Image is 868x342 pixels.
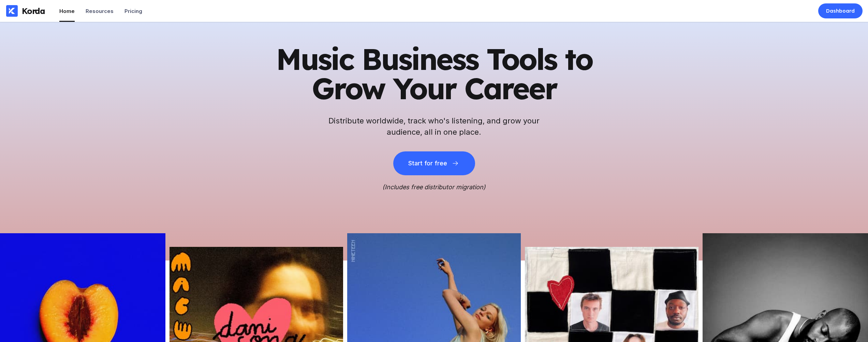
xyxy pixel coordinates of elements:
div: Pricing [124,8,142,14]
div: Home [59,8,75,14]
a: Dashboard [818,3,863,18]
div: Korda [22,6,45,16]
div: Dashboard [826,8,855,14]
div: Resources [86,8,114,14]
div: Start for free [408,160,447,167]
h1: Music Business Tools to Grow Your Career [267,44,601,103]
h2: Distribute worldwide, track who's listening, and grow your audience, all in one place. [325,115,543,138]
i: (Includes free distributor migration) [382,183,486,191]
button: Start for free [393,151,475,175]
